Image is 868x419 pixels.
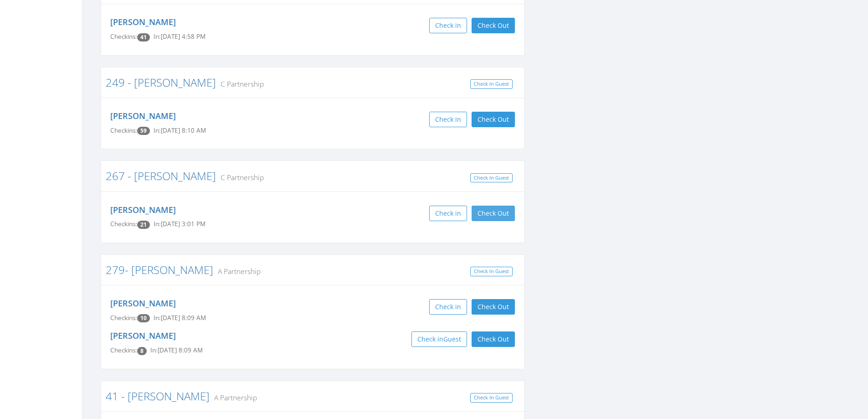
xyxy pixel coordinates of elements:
span: Checkin count [137,314,150,322]
span: In: [DATE] 4:58 PM [154,32,205,41]
small: C Partnership [216,79,264,89]
a: Check In Guest [470,79,513,89]
a: [PERSON_NAME] [110,16,176,27]
a: [PERSON_NAME] [110,204,176,215]
span: Checkins: [110,220,137,228]
span: Checkin count [137,347,147,355]
a: Check In Guest [470,173,513,183]
a: Check In Guest [470,393,513,403]
span: In: [DATE] 8:09 AM [154,314,206,322]
span: Guest [443,335,461,343]
a: 267 - [PERSON_NAME] [106,168,216,183]
button: Check Out [472,18,515,33]
a: 41 - [PERSON_NAME] [106,388,210,403]
button: Check Out [472,299,515,315]
a: 279- [PERSON_NAME] [106,262,213,277]
span: Checkins: [110,314,137,322]
small: A Partnership [213,266,261,276]
small: C Partnership [216,172,264,182]
a: 249 - [PERSON_NAME] [106,75,216,90]
span: Checkins: [110,126,137,134]
span: Checkin count [137,221,150,229]
span: Checkins: [110,346,137,354]
a: [PERSON_NAME] [110,110,176,121]
small: A Partnership [210,393,257,403]
a: [PERSON_NAME] [110,298,176,309]
a: Check In Guest [470,267,513,276]
span: In: [DATE] 8:09 AM [150,346,203,354]
button: Check Out [472,206,515,221]
button: Check Out [472,112,515,127]
span: Checkins: [110,32,137,41]
span: In: [DATE] 8:10 AM [154,126,206,134]
span: Checkin count [137,127,150,135]
span: Checkin count [137,33,150,41]
button: Check in [429,206,467,221]
button: Check in [429,18,467,33]
a: [PERSON_NAME] [110,330,176,341]
button: Check in [429,299,467,315]
button: Check in [429,112,467,127]
button: Check Out [472,331,515,347]
span: In: [DATE] 3:01 PM [154,220,205,228]
button: Check inGuest [411,331,467,347]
